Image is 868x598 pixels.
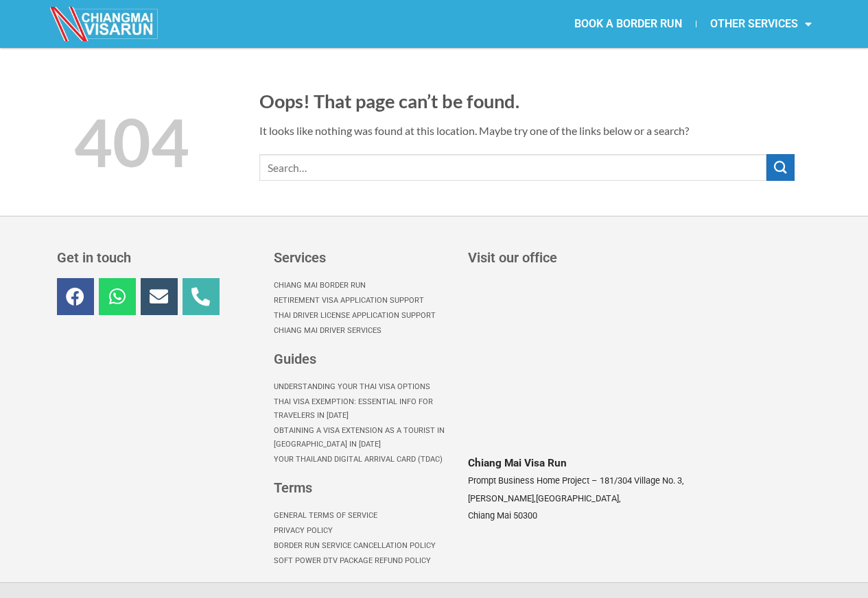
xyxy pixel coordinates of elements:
[434,8,825,40] nav: Menu
[274,481,454,495] h3: Terms
[274,278,454,338] nav: Menu
[274,379,454,467] nav: Menu
[274,553,454,569] a: Soft Power DTV Package Refund Policy
[766,154,794,181] button: Submit
[74,102,189,181] span: 404
[274,423,454,452] a: Obtaining a Visa Extension as a Tourist in [GEOGRAPHIC_DATA] in [DATE]
[274,293,454,308] a: Retirement Visa Application Support
[274,508,454,569] nav: Menu
[274,379,454,395] a: Understanding Your Thai Visa options
[259,89,795,113] h1: Oops! That page can’t be found.
[561,8,696,40] a: BOOK A BORDER RUN
[696,8,825,40] a: OTHER SERVICES
[259,154,767,181] input: Search…
[259,122,795,140] p: It looks like nothing was found at this location. Maybe try one of the links below or a search?
[274,452,454,467] a: Your Thailand Digital Arrival Card (TDAC)
[468,457,567,469] span: Chiang Mai Visa Run
[274,278,454,293] a: Chiang Mai Border Run
[274,323,454,338] a: Chiang Mai Driver Services
[274,251,454,264] h3: Services
[468,493,621,521] span: [GEOGRAPHIC_DATA], Chiang Mai 50300
[274,395,454,423] a: Thai Visa Exemption: Essential Info for Travelers in [DATE]
[274,523,454,538] a: Privacy Policy
[274,508,454,523] a: General Terms of Service
[468,251,809,264] h3: Visit our office
[274,308,454,323] a: Thai Driver License Application Support
[468,475,597,486] span: Prompt Business Home Project –
[274,538,454,553] a: Border Run Service Cancellation Policy
[274,352,454,366] h3: Guides
[57,251,260,264] h3: Get in touch
[468,475,684,503] span: 181/304 Village No. 3, [PERSON_NAME],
